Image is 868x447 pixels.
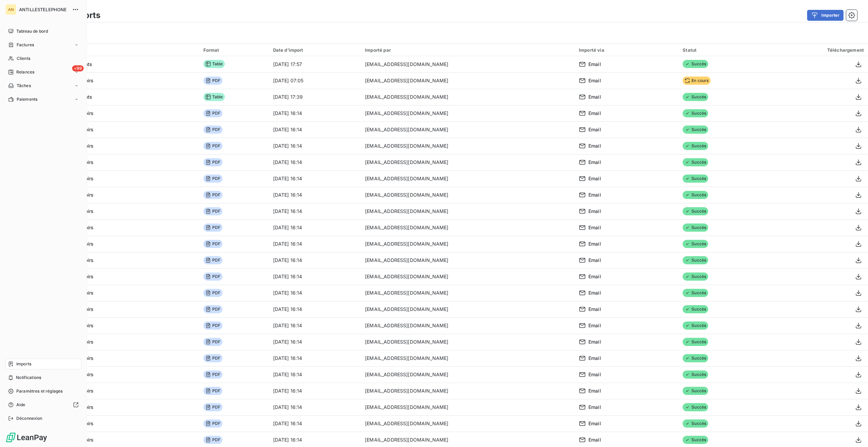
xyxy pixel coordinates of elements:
[269,89,361,105] td: [DATE] 17:39
[361,285,575,301] td: [EMAIL_ADDRESS][DOMAIN_NAME]
[203,77,222,85] span: PDF
[203,370,222,379] span: PDF
[269,170,361,187] td: [DATE] 16:14
[361,154,575,170] td: [EMAIL_ADDRESS][DOMAIN_NAME]
[683,289,708,297] span: Succès
[588,192,601,198] span: Email
[269,350,361,366] td: [DATE] 16:14
[683,93,708,101] span: Succès
[269,138,361,154] td: [DATE] 16:14
[361,72,575,89] td: [EMAIL_ADDRESS][DOMAIN_NAME]
[203,240,222,248] span: PDF
[588,126,601,133] span: Email
[683,126,708,134] span: Succès
[17,42,34,48] span: Factures
[683,223,708,232] span: Succès
[16,415,43,421] span: Déconnexion
[807,10,844,21] button: Importer
[365,47,571,53] div: Importé par
[683,403,708,411] span: Succès
[203,272,222,281] span: PDF
[361,252,575,268] td: [EMAIL_ADDRESS][DOMAIN_NAME]
[269,415,361,432] td: [DATE] 16:14
[683,419,708,428] span: Succès
[683,77,711,85] span: En cours
[361,383,575,399] td: [EMAIL_ADDRESS][DOMAIN_NAME]
[845,424,861,440] iframe: Intercom live chat
[683,256,708,264] span: Succès
[361,170,575,187] td: [EMAIL_ADDRESS][DOMAIN_NAME]
[361,415,575,432] td: [EMAIL_ADDRESS][DOMAIN_NAME]
[588,436,601,443] span: Email
[683,370,708,379] span: Succès
[361,268,575,285] td: [EMAIL_ADDRESS][DOMAIN_NAME]
[767,47,864,53] div: Téléchargement
[16,388,63,394] span: Paramètres et réglages
[683,338,708,346] span: Succès
[588,94,601,100] span: Email
[361,56,575,72] td: [EMAIL_ADDRESS][DOMAIN_NAME]
[203,338,222,346] span: PDF
[72,65,84,71] span: +99
[361,301,575,317] td: [EMAIL_ADDRESS][DOMAIN_NAME]
[361,219,575,236] td: [EMAIL_ADDRESS][DOMAIN_NAME]
[361,187,575,203] td: [EMAIL_ADDRESS][DOMAIN_NAME]
[203,321,222,330] span: PDF
[683,109,708,117] span: Succès
[16,361,31,367] span: Imports
[588,306,601,313] span: Email
[269,399,361,415] td: [DATE] 16:14
[361,350,575,366] td: [EMAIL_ADDRESS][DOMAIN_NAME]
[269,121,361,138] td: [DATE] 16:14
[269,383,361,399] td: [DATE] 16:14
[588,224,601,231] span: Email
[203,191,222,199] span: PDF
[269,56,361,72] td: [DATE] 17:57
[588,420,601,427] span: Email
[17,96,37,102] span: Paiements
[683,387,708,395] span: Succès
[203,354,222,362] span: PDF
[5,432,48,443] img: Logo LeanPay
[16,375,41,381] span: Notifications
[269,301,361,317] td: [DATE] 16:14
[269,252,361,268] td: [DATE] 16:14
[588,61,601,68] span: Email
[203,256,222,264] span: PDF
[588,77,601,84] span: Email
[683,305,708,313] span: Succès
[16,402,26,408] span: Aide
[269,219,361,236] td: [DATE] 16:14
[203,305,222,313] span: PDF
[361,138,575,154] td: [EMAIL_ADDRESS][DOMAIN_NAME]
[683,240,708,248] span: Succès
[5,399,81,410] a: Aide
[269,72,361,89] td: [DATE] 07:05
[588,371,601,378] span: Email
[683,354,708,362] span: Succès
[269,366,361,383] td: [DATE] 16:14
[273,47,357,53] div: Date d’import
[588,159,601,166] span: Email
[203,223,222,232] span: PDF
[269,105,361,121] td: [DATE] 16:14
[361,317,575,334] td: [EMAIL_ADDRESS][DOMAIN_NAME]
[203,289,222,297] span: PDF
[269,285,361,301] td: [DATE] 16:14
[203,109,222,117] span: PDF
[361,334,575,350] td: [EMAIL_ADDRESS][DOMAIN_NAME]
[203,93,225,101] span: Table
[683,272,708,281] span: Succès
[19,7,68,12] span: ANTILLESTELEPHONE
[683,60,708,68] span: Succès
[588,208,601,215] span: Email
[683,47,759,53] div: Statut
[203,47,265,53] div: Format
[588,175,601,182] span: Email
[588,387,601,394] span: Email
[683,321,708,330] span: Succès
[203,175,222,183] span: PDF
[203,436,222,444] span: PDF
[269,317,361,334] td: [DATE] 16:14
[361,203,575,219] td: [EMAIL_ADDRESS][DOMAIN_NAME]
